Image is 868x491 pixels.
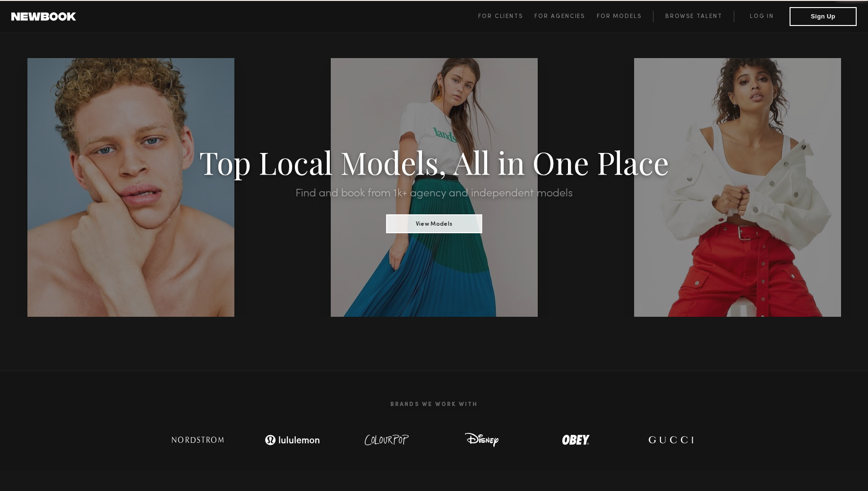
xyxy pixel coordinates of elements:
[653,11,734,22] a: Browse Talent
[534,11,596,22] a: For Agencies
[386,214,482,233] button: View Models
[734,11,790,22] a: Log in
[65,147,803,177] h1: Top Local Models, All in One Place
[151,390,718,419] h2: Brands We Work With
[451,431,512,449] img: logo-disney.svg
[259,431,326,449] img: logo-lulu.svg
[165,431,231,449] img: logo-nordstrom.svg
[597,11,653,22] a: For Models
[640,431,701,449] img: logo-gucci.svg
[790,7,857,26] button: Sign Up
[386,218,482,228] a: View Models
[65,188,803,199] h2: Find and book from 1k+ agency and independent models
[597,14,642,19] span: For Models
[478,11,534,22] a: For Clients
[534,14,585,19] span: For Agencies
[478,14,523,19] span: For Clients
[356,431,418,449] img: logo-colour-pop.svg
[545,431,607,449] img: logo-obey.svg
